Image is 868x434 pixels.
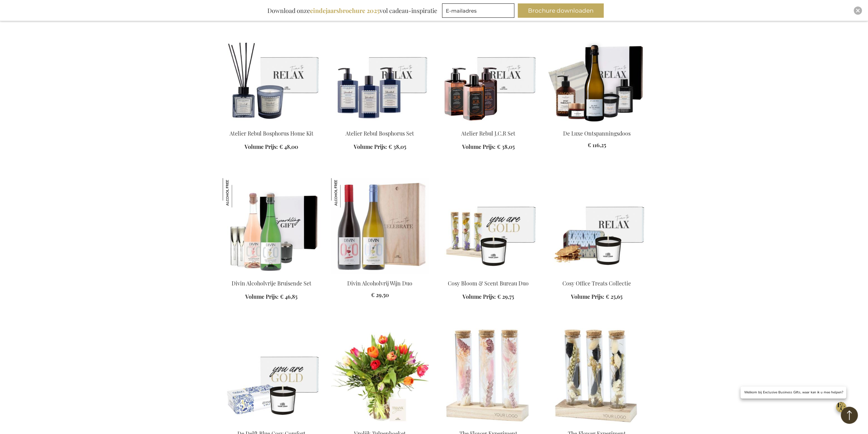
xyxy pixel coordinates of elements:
span: € 29,75 [497,293,514,300]
span: € 29,50 [371,291,389,298]
img: Atelier Rebul Bosphorus Set [331,28,429,124]
span: Volume Prijs: [245,143,278,150]
img: Close [856,9,860,13]
input: E-mailadres [442,3,514,18]
button: Brochure downloaden [518,3,604,18]
span: Volume Prijs: [462,293,496,300]
img: Atelier Rebul Bosphorus Home Kit [223,28,320,124]
a: Atelier Rebul Bosphorus Set [331,121,429,128]
img: The Bloom & Scent Cosy Desk Duo [440,178,537,274]
img: Divin Non-Alcoholic Sparkling Set [223,178,320,274]
img: Divin Alcoholvrij Wijn Duo [331,178,361,207]
a: Atelier Rebul Bosphorus Set [345,130,414,137]
a: Divin Alcoholvrij Wijn Duo [347,280,412,287]
span: Volume Prijs: [354,143,387,150]
a: Divin Alcoholvrije Bruisende Set [232,280,311,287]
img: The Flower Experiment Gift Box - Black & White [548,328,646,423]
span: Volume Prijs: [462,143,496,150]
img: Cosy Office Treats Collection [548,178,646,274]
a: Divin Non-Alcoholic Sparkling Set Divin Alcoholvrije Bruisende Set [223,271,320,277]
span: € 116,25 [588,141,606,149]
img: Delft's Cosy Comfort Gift Set [223,328,320,423]
img: Divin Non-Alcoholic Wine Duo [331,178,429,274]
span: € 25,65 [606,293,622,300]
span: Volume Prijs: [571,293,604,300]
a: Cosy Office Treats Collectie [562,280,631,287]
a: The Bloom & Scent Cosy Desk Duo [440,271,537,277]
form: marketing offers and promotions [442,3,516,20]
span: € 46,85 [280,293,297,300]
a: Volume Prijs: € 38,05 [462,143,515,151]
a: Atelier Rebul J.C.R Set [440,121,537,128]
span: € 48,00 [279,143,298,150]
a: Atelier Rebul J.C.R Set [461,130,515,137]
span: € 38,05 [497,143,515,150]
div: Download onze vol cadeau-inspiratie [264,3,440,18]
a: Volume Prijs: € 29,75 [462,293,514,300]
a: Volume Prijs: € 46,85 [245,293,297,300]
img: Divin Alcoholvrije Bruisende Set [223,178,252,207]
a: Cheerful Tulip Flower Bouquet [331,421,429,427]
div: Close [854,6,862,15]
a: Divin Non-Alcoholic Wine Duo Divin Alcoholvrij Wijn Duo [331,271,429,277]
a: Cosy Office Treats Collection [548,271,646,277]
a: Volume Prijs: € 25,65 [571,293,622,300]
a: Cosy Bloom & Scent Bureau Duo [448,280,529,287]
a: Volume Prijs: € 48,00 [245,143,298,151]
img: The Flower Experiment Gift Box - Pink Blush [440,328,537,423]
a: Volume Prijs: € 38,05 [354,143,406,151]
span: € 38,05 [388,143,406,150]
a: De Luxe Ontspanningsdoos [548,121,646,128]
b: eindejaarsbrochure 2025 [310,6,380,15]
img: Atelier Rebul J.C.R Set [440,28,537,124]
span: Volume Prijs: [245,293,279,300]
a: The Flower Experiment Gift Box - Black & White [548,421,646,427]
a: De Luxe Ontspanningsdoos [563,130,631,137]
img: Cheerful Tulip Flower Bouquet [331,328,429,423]
a: Atelier Rebul Bosphorus Home Kit [223,121,320,128]
a: Atelier Rebul Bosphorus Home Kit [230,130,313,137]
a: Delft's Cosy Comfort Gift Set [223,421,320,427]
img: De Luxe Ontspanningsdoos [548,28,646,124]
a: The Flower Experiment Gift Box - Pink Blush [440,421,537,427]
